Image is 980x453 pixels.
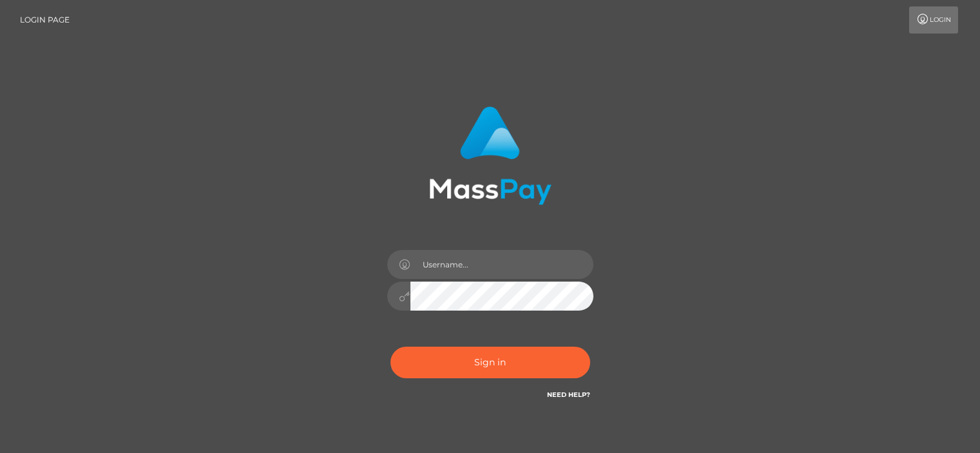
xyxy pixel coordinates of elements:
a: Login [909,6,958,34]
button: Sign in [390,347,590,378]
input: Username... [410,250,593,279]
a: Need Help? [547,390,590,399]
img: MassPay Login [429,106,552,205]
a: Login Page [20,6,70,34]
